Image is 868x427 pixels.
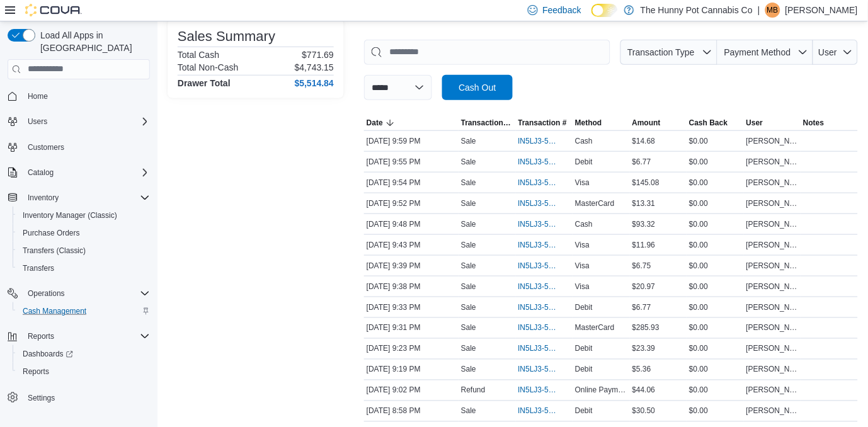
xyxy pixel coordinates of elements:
span: Date [367,118,383,128]
div: [DATE] 9:48 PM [364,217,459,232]
a: Purchase Orders [18,225,85,241]
span: Users [23,114,150,129]
div: $0.00 [687,154,744,169]
p: $771.69 [302,50,334,60]
p: Sale [461,344,476,354]
div: $0.00 [687,341,744,356]
span: Catalog [28,168,54,178]
span: Dashboards [18,346,150,362]
span: Home [28,91,48,101]
span: Transfers (Classic) [23,246,86,256]
span: Notes [803,118,824,128]
button: Cash Back [687,115,744,130]
span: [PERSON_NAME] [746,136,799,146]
button: Operations [3,285,155,302]
div: $0.00 [687,404,744,419]
div: [DATE] 9:39 PM [364,258,459,273]
span: IN5LJ3-5753428 [518,385,558,396]
div: [DATE] 8:58 PM [364,404,459,419]
span: Cash Out [459,81,496,94]
span: Operations [28,288,65,299]
span: IN5LJ3-5753740 [518,282,558,292]
span: [PERSON_NAME] [746,198,799,208]
button: IN5LJ3-5753682 [518,321,571,336]
div: [DATE] 9:54 PM [364,175,459,190]
span: Customers [23,139,150,155]
img: Cova [25,4,82,16]
button: IN5LJ3-5753740 [518,279,571,294]
p: Sale [461,261,476,271]
button: Reports [13,363,155,380]
div: [DATE] 9:43 PM [364,237,459,253]
div: [DATE] 9:02 PM [364,383,459,398]
span: Debit [575,365,593,375]
span: Catalog [23,165,150,180]
span: Transfers (Classic) [18,243,150,258]
span: Cash [575,136,593,146]
span: IN5LJ3-5753614 [518,344,558,354]
button: Inventory [3,189,155,207]
button: Operations [23,286,70,301]
a: Settings [23,390,60,406]
p: Sale [461,282,476,292]
span: Visa [575,282,590,292]
div: $0.00 [687,134,744,149]
span: Reports [23,367,49,377]
span: Transfers [18,261,150,276]
div: [DATE] 9:55 PM [364,154,459,169]
div: $0.00 [687,362,744,377]
button: User [744,115,801,130]
span: IN5LJ3-5753780 [518,240,558,250]
span: Cash [575,219,593,229]
span: IN5LJ3-5753747 [518,261,558,271]
div: [DATE] 9:52 PM [364,196,459,211]
h6: Total Cash [178,50,219,60]
button: User [813,40,858,65]
h6: Total Non-Cash [178,62,239,72]
button: IN5LJ3-5753614 [518,341,571,356]
span: Cash Management [23,306,86,316]
span: [PERSON_NAME] [746,282,799,292]
a: Dashboards [13,345,155,363]
a: Inventory Manager (Classic) [18,208,122,223]
span: Feedback [543,4,581,16]
span: MB [767,3,779,18]
span: Inventory [23,190,150,205]
span: Debit [575,406,593,416]
button: Settings [3,388,155,406]
span: Debit [575,302,593,312]
span: Purchase Orders [23,228,80,238]
span: [PERSON_NAME] [746,323,799,333]
span: Home [23,88,150,104]
button: Purchase Orders [13,224,155,242]
button: Reports [23,329,59,344]
button: Cash Out [442,75,513,100]
span: IN5LJ3-5753703 [518,302,558,312]
div: $0.00 [687,258,744,273]
span: [PERSON_NAME] [746,240,799,250]
p: $4,743.15 [295,62,334,72]
span: $14.68 [632,136,656,146]
button: IN5LJ3-5753873 [518,175,571,190]
button: IN5LJ3-5753703 [518,300,571,315]
button: Transaction Type [459,115,516,130]
button: Users [23,114,52,129]
span: IN5LJ3-5753395 [518,406,558,416]
button: Inventory [23,190,64,205]
span: Visa [575,178,590,188]
span: Cash Back [689,118,728,128]
div: [DATE] 9:19 PM [364,362,459,377]
span: MasterCard [575,198,615,208]
span: $23.39 [632,344,656,354]
input: Dark Mode [591,4,618,17]
span: IN5LJ3-5753682 [518,323,558,333]
button: Users [3,113,155,130]
span: IN5LJ3-5753873 [518,178,558,188]
button: IN5LJ3-5753887 [518,154,571,169]
p: The Hunny Pot Cannabis Co [641,3,753,18]
div: $0.00 [687,383,744,398]
span: Transaction Type [627,47,695,57]
a: Customers [23,140,69,155]
input: This is a search bar. As you type, the results lower in the page will automatically filter. [364,40,610,65]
